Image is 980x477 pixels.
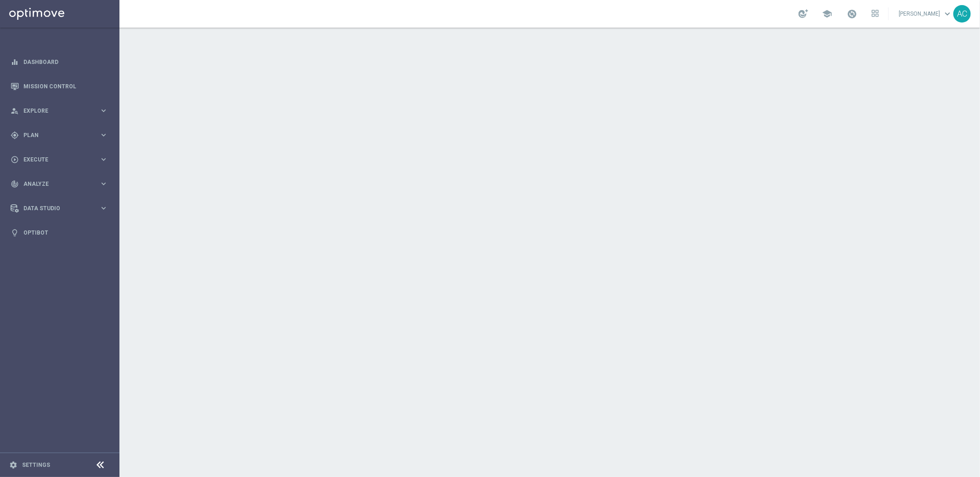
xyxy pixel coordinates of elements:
[11,131,19,139] i: gps_fixed
[99,131,108,139] i: keyboard_arrow_right
[99,155,108,164] i: keyboard_arrow_right
[898,7,953,21] a: [PERSON_NAME]keyboard_arrow_down
[99,179,108,188] i: keyboard_arrow_right
[10,107,108,115] button: person_search Explore keyboard_arrow_right
[11,229,19,237] i: lightbulb
[23,74,108,98] a: Mission Control
[22,462,50,468] a: Settings
[10,180,108,188] button: track_changes Analyze keyboard_arrow_right
[9,461,17,469] i: settings
[11,180,19,188] i: track_changes
[11,50,108,74] div: Dashboard
[11,155,19,164] i: play_circle_outline
[11,204,99,213] div: Data Studio
[953,5,971,23] div: AC
[11,155,99,164] div: Execute
[11,74,108,98] div: Mission Control
[23,157,99,162] span: Execute
[23,132,99,138] span: Plan
[11,131,99,139] div: Plan
[11,180,99,188] div: Analyze
[23,181,99,187] span: Analyze
[11,107,19,115] i: person_search
[10,132,108,139] button: gps_fixed Plan keyboard_arrow_right
[11,107,99,115] div: Explore
[10,58,108,66] button: equalizer Dashboard
[10,83,108,90] button: Mission Control
[23,108,99,114] span: Explore
[11,220,108,245] div: Optibot
[99,106,108,115] i: keyboard_arrow_right
[23,220,108,245] a: Optibot
[99,204,108,213] i: keyboard_arrow_right
[23,206,99,211] span: Data Studio
[822,9,832,19] span: school
[11,58,19,66] i: equalizer
[10,156,108,163] button: play_circle_outline Execute keyboard_arrow_right
[23,50,108,74] a: Dashboard
[10,229,108,236] button: lightbulb Optibot
[10,205,108,212] button: Data Studio keyboard_arrow_right
[942,9,952,19] span: keyboard_arrow_down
